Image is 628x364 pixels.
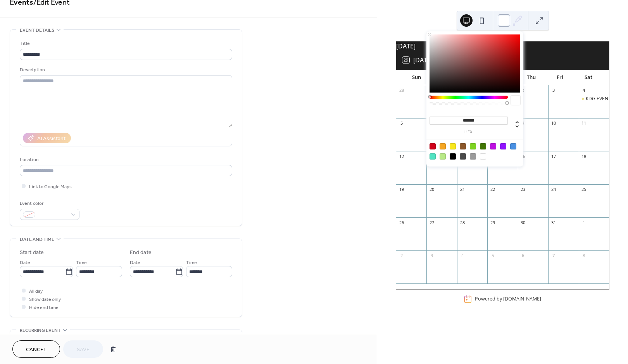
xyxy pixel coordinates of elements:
[517,70,545,85] div: Thu
[490,143,496,149] div: #BD10E0
[470,153,476,160] div: #9B9B9B
[400,55,435,65] button: 29[DATE]
[429,187,435,192] div: 20
[581,220,587,225] div: 1
[450,143,456,149] div: #F8E71C
[460,153,466,160] div: #4A4A4A
[20,249,44,257] div: Start date
[480,143,486,149] div: #417505
[550,252,556,258] div: 7
[20,39,231,48] div: Title
[475,296,541,302] div: Powered by
[399,88,404,93] div: 28
[29,295,61,304] span: Show date only
[460,143,466,149] div: #8B572A
[20,199,78,208] div: Event color
[20,66,231,74] div: Description
[430,130,508,134] label: hex
[399,220,404,225] div: 26
[550,187,556,192] div: 24
[399,153,404,159] div: 12
[459,252,465,258] div: 4
[520,187,526,192] div: 23
[550,220,556,225] div: 31
[574,70,603,85] div: Sat
[20,26,54,34] span: Event details
[490,220,495,225] div: 29
[459,187,465,192] div: 21
[545,70,574,85] div: Fri
[430,153,436,160] div: #50E3C2
[581,187,587,192] div: 25
[586,96,611,102] div: KDG EVENT
[29,304,59,312] span: Hide end time
[76,259,87,267] span: Time
[429,220,435,225] div: 27
[26,346,47,354] span: Cancel
[581,153,587,159] div: 18
[440,143,446,149] div: #F5A623
[12,340,60,358] button: Cancel
[130,249,152,257] div: End date
[550,88,556,93] div: 3
[520,220,526,225] div: 30
[550,153,556,159] div: 17
[399,120,404,126] div: 5
[490,187,495,192] div: 22
[579,96,609,102] div: KDG EVENT
[399,187,404,192] div: 19
[20,326,61,335] span: Recurring event
[440,153,446,160] div: #B8E986
[581,88,587,93] div: 4
[20,259,30,267] span: Date
[29,183,72,191] span: Link to Google Maps
[510,143,516,149] div: #4A90E2
[490,252,495,258] div: 5
[581,120,587,126] div: 11
[430,143,436,149] div: #D0021B
[500,143,506,149] div: #9013FE
[520,252,526,258] div: 6
[186,259,197,267] span: Time
[130,259,140,267] span: Date
[459,220,465,225] div: 28
[581,252,587,258] div: 8
[29,287,43,295] span: All day
[402,70,431,85] div: Sun
[429,252,435,258] div: 3
[399,252,404,258] div: 2
[470,143,476,149] div: #7ED321
[20,235,54,244] span: Date and time
[396,41,609,51] div: [DATE]
[550,120,556,126] div: 10
[480,153,486,160] div: #FFFFFF
[20,156,231,164] div: Location
[450,153,456,160] div: #000000
[503,296,541,302] a: [DOMAIN_NAME]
